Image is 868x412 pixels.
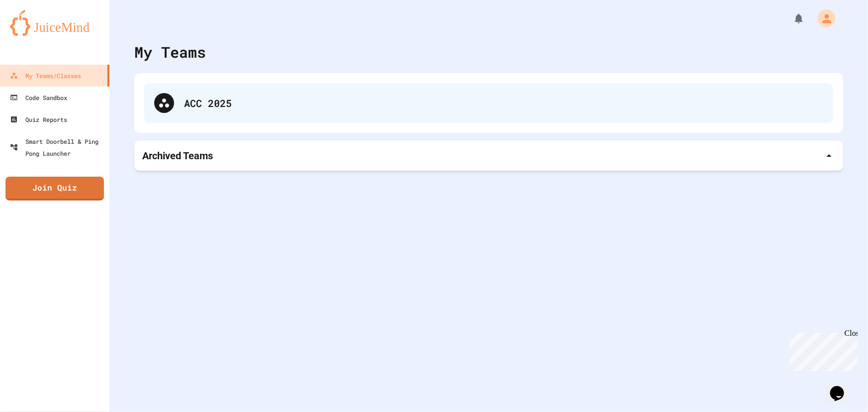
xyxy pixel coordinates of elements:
[785,329,858,371] iframe: chat widget
[10,113,67,125] div: Quiz Reports
[142,149,213,163] p: Archived Teams
[826,372,858,402] iframe: chat widget
[5,177,104,201] a: Join Quiz
[10,135,105,159] div: Smart Doorbell & Ping Pong Launcher
[807,7,838,30] div: My Account
[10,10,99,36] img: logo-orange.svg
[184,96,823,110] div: ACC 2025
[134,41,206,63] div: My Teams
[144,83,833,123] div: ACC 2025
[774,10,807,27] div: My Notifications
[10,70,81,82] div: My Teams/Classes
[10,92,67,103] div: Code Sandbox
[4,4,69,63] div: Chat with us now!Close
